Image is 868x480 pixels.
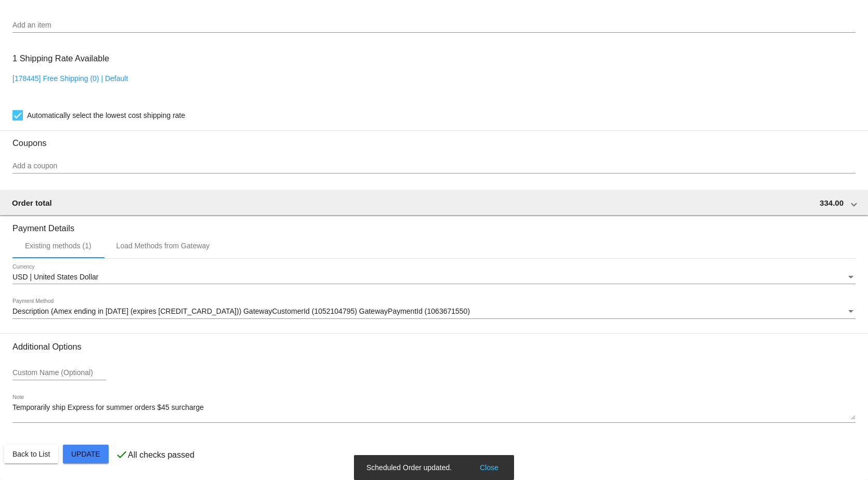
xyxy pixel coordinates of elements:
p: All checks passed [128,450,194,460]
span: Automatically select the lowest cost shipping rate [27,109,185,122]
h3: Additional Options [12,342,856,352]
span: Description (Amex ending in [DATE] (expires [CREDIT_CARD_DATA])) GatewayCustomerId (1052104795) G... [12,307,470,315]
input: Custom Name (Optional) [12,369,106,377]
div: Load Methods from Gateway [116,242,210,250]
span: Update [71,450,100,458]
mat-icon: check [115,448,128,461]
button: Back to List [4,445,58,463]
span: USD | United States Dollar [12,273,98,281]
mat-select: Payment Method [12,308,856,316]
mat-select: Currency [12,273,856,282]
button: Close [477,462,502,473]
span: 334.00 [820,198,844,207]
button: Update [63,445,109,463]
span: Back to List [12,450,50,458]
input: Add a coupon [12,162,856,170]
div: Existing methods (1) [25,242,91,250]
simple-snack-bar: Scheduled Order updated. [366,462,502,473]
input: Add an item [12,21,856,30]
h3: 1 Shipping Rate Available [12,47,109,70]
a: [178445] Free Shipping (0) | Default [12,74,128,83]
span: Order total [12,198,52,207]
h3: Coupons [12,130,856,148]
h3: Payment Details [12,216,856,233]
